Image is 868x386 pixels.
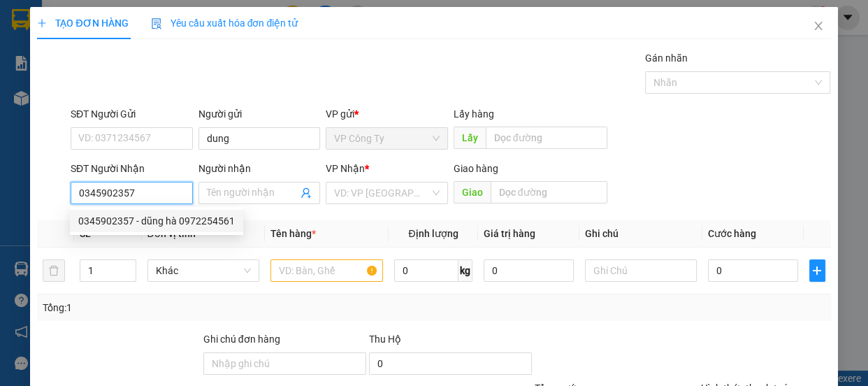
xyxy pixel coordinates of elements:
[484,259,574,282] input: 0
[6,98,166,124] span: VP [GEOGRAPHIC_DATA] -
[645,52,688,64] label: Gán nhãn
[334,128,440,149] span: VP Công Ty
[50,49,183,76] span: 0988 594 111
[156,260,252,281] span: Khác
[92,80,154,94] span: 0934944049
[326,106,448,122] div: VP gửi
[50,8,189,47] strong: CÔNG TY CP BÌNH TÂM
[50,49,183,76] span: VP Công Ty ĐT:
[43,259,65,282] button: delete
[198,106,321,122] div: Người gửi
[43,300,336,315] div: Tổng: 1
[458,259,472,282] span: kg
[151,17,298,29] span: Yêu cầu xuất hóa đơn điện tử
[151,18,162,29] img: icon
[270,259,383,282] input: VD: Bàn, Ghế
[809,259,825,282] button: plus
[454,163,498,174] span: Giao hàng
[198,161,321,176] div: Người nhận
[270,228,316,239] span: Tên hàng
[579,220,703,248] th: Ghi chú
[26,80,89,94] span: VP Công Ty -
[71,161,193,176] div: SĐT Người Nhận
[708,228,756,239] span: Cước hàng
[585,259,697,282] input: Ghi Chú
[71,106,193,122] div: SĐT Người Gửi
[810,265,825,276] span: plus
[408,228,458,239] span: Định lượng
[454,181,491,203] span: Giao
[301,187,312,199] span: user-add
[454,127,486,149] span: Lấy
[6,10,48,73] img: logo
[70,210,243,232] div: 0345902357 - dũng hà 0972254561
[203,334,280,345] label: Ghi chú đơn hàng
[37,18,47,28] span: plus
[491,181,607,203] input: Dọc đường
[326,163,365,174] span: VP Nhận
[486,127,607,149] input: Dọc đường
[203,352,366,375] input: Ghi chú đơn hàng
[813,20,824,31] span: close
[454,108,494,120] span: Lấy hàng
[799,7,838,46] button: Close
[6,98,166,124] span: Nhận:
[369,334,401,345] span: Thu Hộ
[78,213,235,229] div: 0345902357 - dũng hà 0972254561
[37,17,128,29] span: TẠO ĐƠN HÀNG
[484,228,535,239] span: Giá trị hàng
[6,80,26,94] span: Gửi:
